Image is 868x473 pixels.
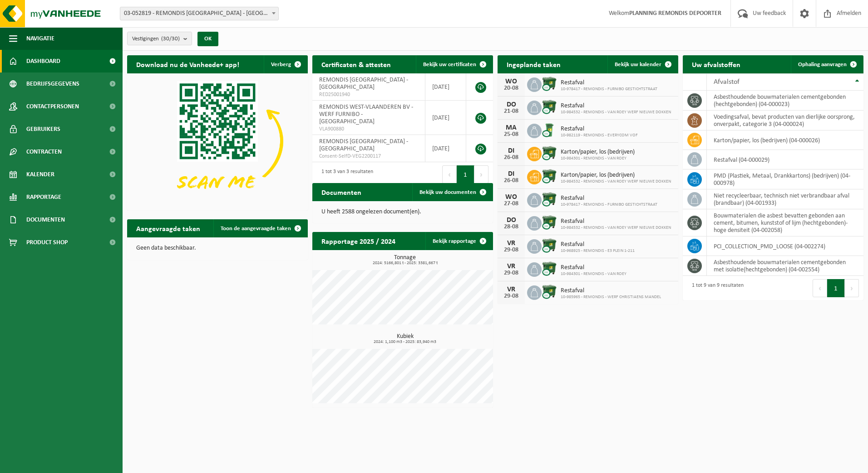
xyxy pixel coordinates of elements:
[561,87,657,92] span: 10-978417 - REMONDIS - FURNIBO GESTICHTSTRAAT
[683,55,750,73] h2: Uw afvalstoffen
[561,149,635,156] span: Karton/papier, los (bedrijven)
[319,104,413,125] span: REMONDIS WEST-VLAANDEREN BV - WERF FURNIBO - [GEOGRAPHIC_DATA]
[502,217,520,224] div: DO
[561,241,635,248] span: Restafval
[312,232,404,250] h2: Rapportage 2025 / 2024
[317,164,373,184] div: 1 tot 3 van 3 resultaten
[714,78,740,86] span: Afvalstof
[502,263,520,270] div: VR
[561,79,657,87] span: Restafval
[319,91,418,98] span: RED25001940
[26,163,54,186] span: Kalender
[416,55,492,73] a: Bekijk uw certificaten
[317,255,493,265] h3: Tonnage
[502,247,520,253] div: 29-08
[615,62,661,68] span: Bekijk uw kalender
[561,264,626,271] span: Restafval
[707,256,863,276] td: asbesthoudende bouwmaterialen cementgebonden met isolatie(hechtgebonden) (04-002554)
[561,195,657,202] span: Restafval
[419,189,476,195] span: Bekijk uw documenten
[26,95,79,118] span: Contactpersonen
[502,201,520,207] div: 27-08
[197,32,218,46] button: OK
[26,72,79,95] span: Bedrijfsgegevens
[319,153,418,160] span: Consent-SelfD-VEG2200117
[120,7,278,20] span: 03-052819 - REMONDIS WEST-VLAANDEREN - OOSTENDE
[561,225,671,231] span: 10-984532 - REMONDIS - VAN ROEY WERF NIEUWE DOKKEN
[561,287,661,294] span: Restafval
[26,186,61,208] span: Rapportage
[498,55,570,73] h2: Ingeplande taken
[542,192,557,207] img: WB-1100-CU
[845,279,859,297] button: Next
[161,36,180,42] count: (30/30)
[561,248,635,254] span: 10-968925 - REMONDIS - E3 PLEIN 1-211
[264,55,307,73] button: Verberg
[707,236,863,256] td: PCI_COLLECTION_PMD_LOOSE (04-002274)
[317,261,493,265] span: 2024: 5166,801 t - 2025: 3381,667 t
[561,156,635,161] span: 10-984301 - REMONDIS - VAN ROEY
[502,124,520,131] div: MA
[319,125,418,133] span: VLA900880
[136,245,299,251] p: Geen data beschikbaar.
[561,125,638,133] span: Restafval
[561,218,671,225] span: Restafval
[127,55,248,73] h2: Download nu de Vanheede+ app!
[561,179,671,184] span: 10-984532 - REMONDIS - VAN ROEY WERF NIEUWE DOKKEN
[561,110,671,115] span: 10-984532 - REMONDIS - VAN ROEY WERF NIEUWE DOKKEN
[707,189,863,209] td: niet recycleerbaar, technisch niet verbrandbaar afval (brandbaar) (04-001933)
[423,62,476,68] span: Bekijk uw certificaten
[425,135,466,162] td: [DATE]
[132,32,180,46] span: Vestigingen
[542,284,557,299] img: WB-1100-CU
[542,122,557,138] img: WB-0240-CU
[561,102,671,110] span: Restafval
[26,50,60,72] span: Dashboard
[791,55,863,73] a: Ophaling aanvragen
[707,169,863,189] td: PMD (Plastiek, Metaal, Drankkartons) (bedrijven) (04-000978)
[542,145,557,161] img: WB-1100-CU
[502,147,520,154] div: DI
[502,193,520,201] div: WO
[425,73,466,101] td: [DATE]
[425,101,466,135] td: [DATE]
[271,62,291,68] span: Verberg
[542,238,557,253] img: WB-1100-CU
[442,165,457,183] button: Previous
[26,140,62,163] span: Contracten
[321,209,484,215] p: U heeft 2588 ongelezen document(en).
[502,78,520,85] div: WO
[707,209,863,236] td: bouwmaterialen die asbest bevatten gebonden aan cement, bitumen, kunststof of lijm (hechtgebonden...
[561,133,638,138] span: 10-982119 - REMONDIS - EVERYCOM VOF
[502,270,520,276] div: 29-08
[687,278,744,298] div: 1 tot 9 van 9 resultaten
[707,150,863,169] td: restafval (04-000029)
[26,27,54,50] span: Navigatie
[502,85,520,92] div: 20-08
[813,279,827,297] button: Previous
[502,131,520,138] div: 25-08
[26,118,60,140] span: Gebruikers
[312,55,400,73] h2: Certificaten & attesten
[607,55,677,73] a: Bekijk uw kalender
[26,208,65,231] span: Documenten
[319,138,408,152] span: REMONDIS [GEOGRAPHIC_DATA] - [GEOGRAPHIC_DATA]
[502,293,520,299] div: 29-08
[425,232,492,250] a: Bekijk rapportage
[26,231,68,254] span: Product Shop
[542,215,557,230] img: WB-1100-CU
[127,73,308,209] img: Download de VHEPlus App
[502,224,520,230] div: 28-08
[827,279,845,297] button: 1
[474,165,488,183] button: Next
[707,111,863,130] td: voedingsafval, bevat producten van dierlijke oorsprong, onverpakt, categorie 3 (04-000024)
[629,10,721,17] strong: PLANNING REMONDIS DEPOORTER
[412,183,492,201] a: Bekijk uw documenten
[561,172,671,179] span: Karton/papier, los (bedrijven)
[502,170,520,178] div: DI
[127,32,192,45] button: Vestigingen(30/30)
[502,154,520,161] div: 26-08
[502,286,520,293] div: VR
[561,294,661,300] span: 10-985965 - REMONDIS - WERF CHRISTIAENS MANDEL
[502,240,520,247] div: VR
